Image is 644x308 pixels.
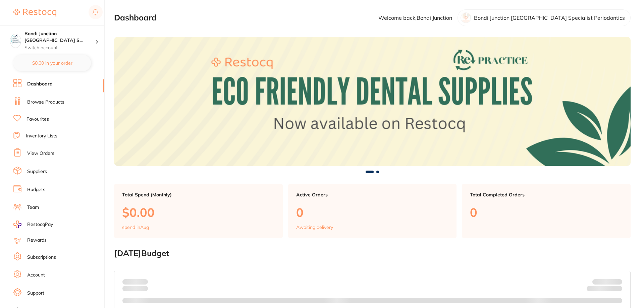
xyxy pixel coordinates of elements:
strong: $NaN [609,279,622,285]
a: RestocqPay [13,221,53,228]
p: Bondi Junction [GEOGRAPHIC_DATA] Specialist Periodontics [474,15,625,21]
a: Inventory Lists [26,133,57,139]
p: Budget: [592,279,622,285]
a: Support [27,290,44,297]
p: Total Spend (Monthly) [122,192,275,197]
p: Remaining: [587,285,622,293]
a: Rewards [27,237,47,244]
a: Restocq Logo [13,5,56,20]
p: Switch account [24,45,95,51]
p: 0 [296,205,449,219]
h2: Dashboard [114,13,157,22]
p: spend in Aug [122,225,149,230]
a: Account [27,272,45,279]
p: 0 [470,205,623,219]
img: Restocq Logo [13,9,56,17]
span: RestocqPay [27,221,53,228]
img: Dashboard [114,37,631,166]
img: Bondi Junction Sydney Specialist Periodontics [10,34,21,45]
p: month [122,285,148,293]
a: View Orders [27,150,54,157]
p: Total Completed Orders [470,192,623,197]
img: RestocqPay [13,221,21,228]
a: Favourites [26,116,49,123]
p: Active Orders [296,192,449,197]
a: Suppliers [27,168,47,175]
p: $0.00 [122,205,275,219]
p: Awaiting delivery [296,225,333,230]
h4: Bondi Junction Sydney Specialist Periodontics [24,30,95,44]
strong: $0.00 [136,279,148,285]
a: Budgets [27,186,45,193]
a: Dashboard [27,81,53,87]
button: $0.00 in your order [13,55,91,71]
a: Browse Products [27,99,64,106]
p: Spent: [122,279,148,285]
a: Active Orders0Awaiting delivery [288,184,457,238]
a: Subscriptions [27,254,56,261]
strong: $0.00 [610,287,622,293]
a: Team [27,204,39,211]
a: Total Completed Orders0 [462,184,631,238]
a: Total Spend (Monthly)$0.00spend inAug [114,184,283,238]
h2: [DATE] Budget [114,249,631,258]
p: Welcome back, Bondi Junction [378,15,452,21]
